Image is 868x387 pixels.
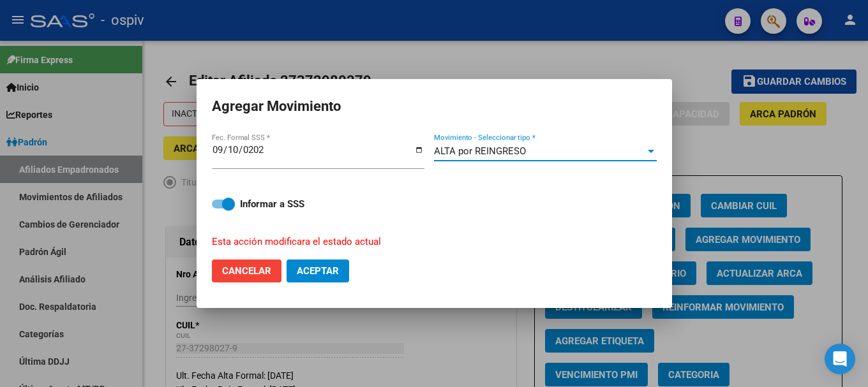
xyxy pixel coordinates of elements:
p: Esta acción modificara el estado actual [212,235,641,249]
span: Cancelar [222,265,271,277]
h2: Agregar Movimiento [212,94,657,119]
div: Open Intercom Messenger [825,344,855,374]
button: Aceptar [287,259,349,282]
span: Aceptar [297,265,339,277]
button: Cancelar [212,259,281,282]
span: ALTA por REINGRESO [434,145,526,157]
strong: Informar a SSS [240,198,304,210]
